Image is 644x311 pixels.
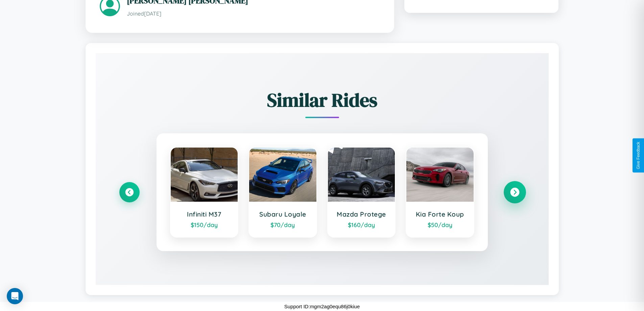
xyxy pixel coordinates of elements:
a: Infiniti M37$150/day [170,147,239,238]
p: Joined [DATE] [127,9,380,19]
h3: Kia Forte Koup [413,210,467,218]
div: Give Feedback [636,142,641,169]
div: $ 160 /day [335,221,388,228]
div: $ 70 /day [256,221,310,228]
div: $ 50 /day [413,221,467,228]
p: Support ID: mgm2ag0equ86j0kiue [284,302,360,311]
a: Subaru Loyale$70/day [248,147,317,238]
a: Mazda Protege$160/day [327,147,396,238]
div: Open Intercom Messenger [7,288,23,304]
h2: Similar Rides [119,87,525,113]
h3: Mazda Protege [335,210,388,218]
div: $ 150 /day [177,221,231,228]
h3: Infiniti M37 [177,210,231,218]
h3: Subaru Loyale [256,210,310,218]
a: Kia Forte Koup$50/day [406,147,474,238]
